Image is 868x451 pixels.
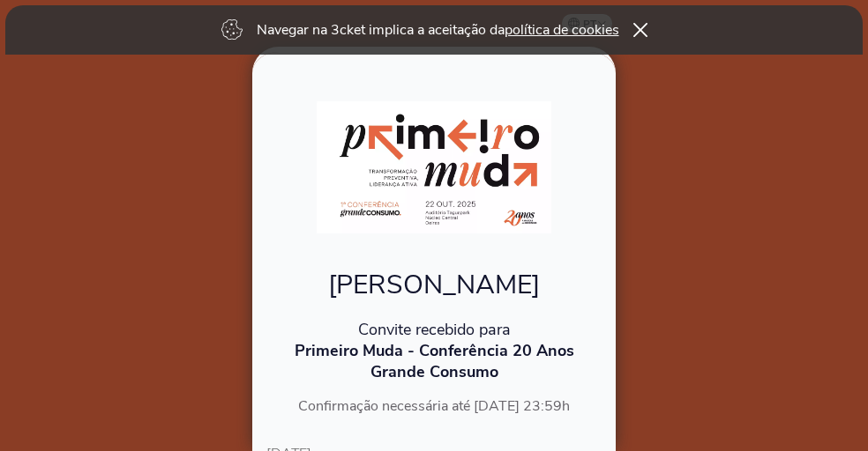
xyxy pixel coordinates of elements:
p: Navegar na 3cket implica a aceitação da [257,20,619,40]
a: política de cookies [505,20,619,40]
img: 5ad515fc38e642aea0e8097223610b0d.webp [317,101,552,233]
p: Convite recebido para [266,319,602,340]
span: Confirmação necessária até [DATE] 23:59h [298,396,570,416]
p: Primeiro Muda - Conferência 20 Anos Grande Consumo [266,340,602,382]
p: [PERSON_NAME] [266,267,602,303]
